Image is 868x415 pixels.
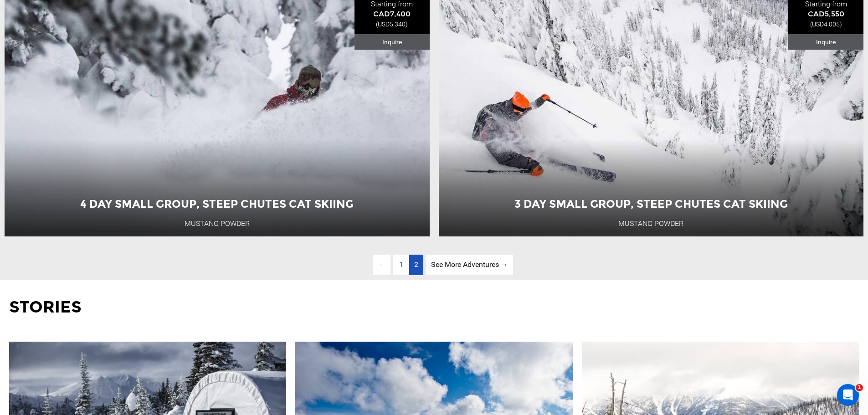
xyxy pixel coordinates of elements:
a: See More Adventures → page [426,255,513,275]
p: Stories [9,296,859,319]
iframe: Intercom live chat [837,384,859,406]
span: 1 [394,255,408,275]
span: 1 [856,384,863,391]
span: 2 [414,260,418,269]
ul: Pagination [355,255,513,275]
span: ← [373,255,390,275]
